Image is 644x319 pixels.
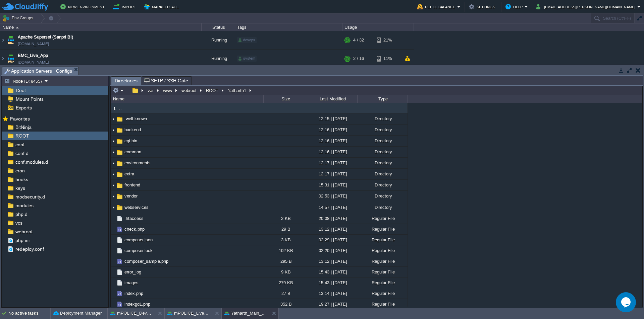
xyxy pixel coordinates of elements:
[14,185,26,191] a: keys
[235,23,342,31] div: Tags
[123,138,138,144] a: cgi-bin
[307,277,357,288] div: 15:43 | [DATE]
[116,258,123,265] img: AMDAwAAAACH5BAEAAAAALAAAAAABAAEAAAICRAEAOw==
[307,113,357,124] div: 12:15 | [DATE]
[227,87,248,93] button: Yatharth1
[144,77,188,85] span: SFTP / SSH Gate
[123,226,146,232] span: check.php
[14,203,35,209] a: modules
[357,158,408,168] div: Directory
[616,292,637,312] iframe: chat widget
[123,182,141,188] span: frontend
[307,213,357,224] div: 20:08 | [DATE]
[536,3,637,11] button: [EMAIL_ADDRESS][PERSON_NAME][DOMAIN_NAME]
[343,23,414,31] div: Usage
[123,291,144,296] span: index.php
[357,299,408,309] div: Regular File
[14,246,45,252] a: redeploy.conf
[202,23,235,31] div: Status
[307,245,357,256] div: 02:20 | [DATE]
[357,147,408,157] div: Directory
[116,247,123,254] img: AMDAwAAAACH5BAEAAAAALAAAAAABAAEAAAICRAEAOw==
[14,150,30,156] span: conf.d
[2,3,48,11] img: CloudJiffy
[144,3,181,11] button: Marketplace
[0,31,6,49] img: AMDAwAAAACH5BAEAAAAALAAAAAABAAEAAAICRAEAOw==
[353,50,364,68] div: 2 / 16
[123,193,139,199] a: vendor
[357,235,408,245] div: Regular File
[307,191,357,201] div: 02:53 | [DATE]
[111,288,116,299] img: AMDAwAAAACH5BAEAAAAALAAAAAABAAEAAAICRAEAOw==
[14,142,25,148] a: conf
[111,86,642,95] input: Click to enter the path
[14,133,30,139] span: ROOT
[357,224,408,234] div: Regular File
[116,193,123,200] img: AMDAwAAAACH5BAEAAAAALAAAAAABAAEAAAICRAEAOw==
[18,52,48,59] a: EMC_Live_App
[264,95,307,103] div: Size
[417,3,457,11] button: Refill Balance
[147,87,155,93] button: var
[14,211,29,217] a: php.d
[116,268,123,276] img: AMDAwAAAACH5BAEAAAAALAAAAAABAAEAAAICRAEAOw==
[123,160,152,166] a: environments
[307,224,357,234] div: 13:12 | [DATE]
[307,147,357,157] div: 12:16 | [DATE]
[263,213,307,224] div: 2 KB
[123,280,140,286] span: images
[111,158,116,168] img: AMDAwAAAACH5BAEAAAAALAAAAAABAAEAAAICRAEAOw==
[113,3,138,11] button: Import
[357,191,408,201] div: Directory
[116,215,123,222] img: AMDAwAAAACH5BAEAAAAALAAAAAABAAEAAAICRAEAOw==
[123,269,142,275] a: error_log
[0,50,6,68] img: AMDAwAAAACH5BAEAAAAALAAAAAABAAEAAAICRAEAOw==
[1,23,201,31] div: Name
[357,245,408,256] div: Regular File
[123,149,142,155] a: common
[116,236,123,244] img: AMDAwAAAACH5BAEAAAAALAAAAAABAAEAAAICRAEAOw==
[111,256,116,266] img: AMDAwAAAACH5BAEAAAAALAAAAAABAAEAAAICRAEAOw==
[237,56,257,62] div: system
[263,224,307,234] div: 29 B
[307,158,357,168] div: 12:17 | [DATE]
[111,95,263,103] div: Name
[14,194,46,200] span: modsecurity.d
[116,160,123,167] img: AMDAwAAAACH5BAEAAAAALAAAAAABAAEAAAICRAEAOw==
[123,216,145,221] a: .htaccess
[14,159,49,165] a: conf.modules.d
[2,13,36,23] button: Env Groups
[14,220,23,226] a: vcs
[123,171,135,177] a: extra
[111,136,116,146] img: AMDAwAAAACH5BAEAAAAALAAAAAABAAEAAAICRAEAOw==
[358,95,408,103] div: Type
[111,245,116,256] img: AMDAwAAAACH5BAEAAAAALAAAAAABAAEAAAICRAEAOw==
[202,50,235,68] div: Running
[14,229,34,235] a: webroot
[353,31,364,49] div: 4 / 32
[111,105,118,112] img: AMDAwAAAACH5BAEAAAAALAAAAAABAAEAAAICRAEAOw==
[14,87,27,93] a: Root
[111,169,116,179] img: AMDAwAAAACH5BAEAAAAALAAAAAABAAEAAAICRAEAOw==
[14,237,31,243] a: php.ini
[116,301,123,308] img: AMDAwAAAACH5BAEAAAAALAAAAAABAAEAAAICRAEAOw==
[167,310,210,317] button: mPOLICE_Live_DB
[263,288,307,299] div: 27 B
[224,310,267,317] button: Yatharth_Main_NMC
[237,37,257,43] div: devops
[116,171,123,178] img: AMDAwAAAACH5BAEAAAAALAAAAAABAAEAAAICRAEAOw==
[307,136,357,146] div: 12:16 | [DATE]
[123,258,169,264] a: composer_sample.php
[116,127,123,134] img: AMDAwAAAACH5BAEAAAAALAAAAAABAAEAAAICRAEAOw==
